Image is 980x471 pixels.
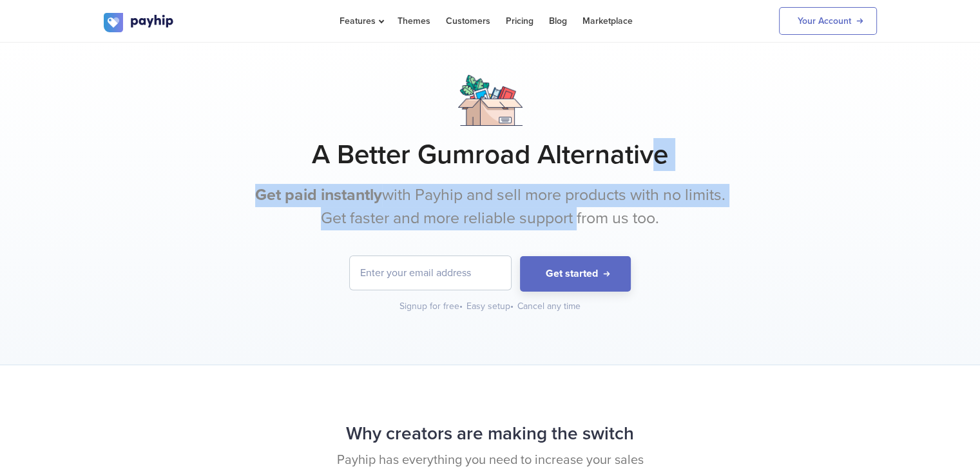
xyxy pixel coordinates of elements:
b: Get paid instantly [255,185,382,205]
img: logo.svg [104,13,175,32]
p: with Payhip and sell more products with no limits. Get faster and more reliable support from us too. [249,184,732,230]
div: Easy setup [466,300,515,313]
span: • [510,301,514,312]
div: Signup for free [399,300,464,313]
span: • [459,301,463,312]
h1: A Better Gumroad Alternative [104,139,877,171]
h2: Why creators are making the switch [104,417,877,451]
img: box.png [458,75,523,126]
a: Your Account [779,7,877,35]
p: Payhip has everything you need to increase your sales [104,451,877,470]
div: Cancel any time [517,300,581,313]
button: Get started [520,256,631,292]
input: Enter your email address [350,256,511,290]
span: Features [340,15,382,26]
